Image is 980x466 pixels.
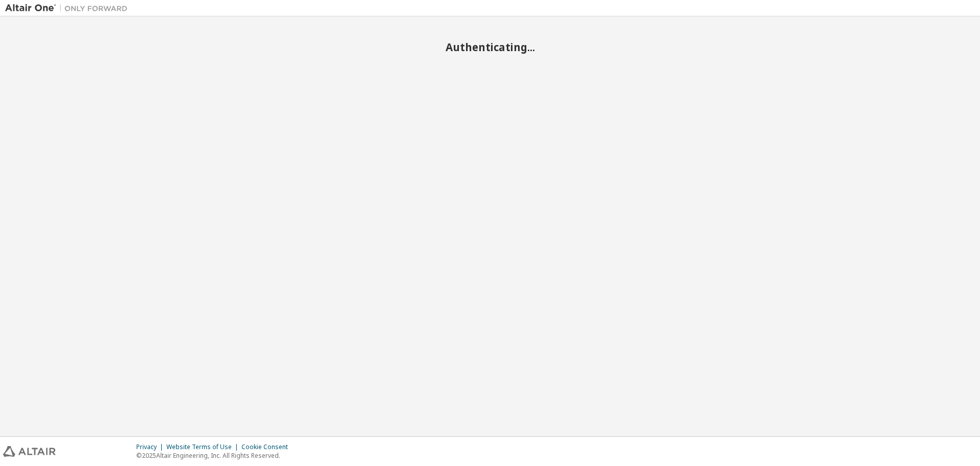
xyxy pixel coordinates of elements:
p: © 2025 Altair Engineering, Inc. All Rights Reserved. [136,451,294,460]
div: Cookie Consent [241,443,294,451]
img: altair_logo.svg [3,446,56,457]
h2: Authenticating... [5,40,975,54]
div: Website Terms of Use [166,443,241,451]
div: Privacy [136,443,166,451]
img: Altair One [5,3,133,13]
